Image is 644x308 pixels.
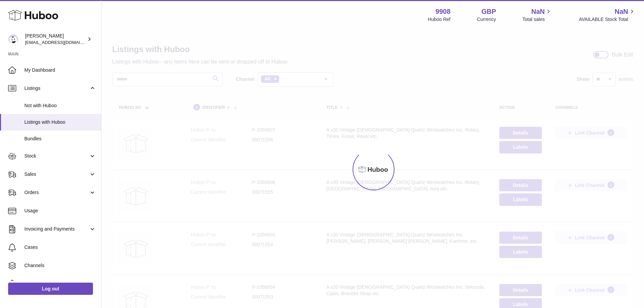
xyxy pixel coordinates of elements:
[24,226,89,232] span: Invoicing and Payments
[25,33,86,46] div: [PERSON_NAME]
[24,102,96,109] span: Not with Huboo
[24,244,96,251] span: Cases
[25,40,99,45] span: [EMAIL_ADDRESS][DOMAIN_NAME]
[8,34,18,44] img: internalAdmin-9908@internal.huboo.com
[24,136,96,142] span: Bundles
[579,16,636,23] span: AVAILABLE Stock Total
[481,7,496,16] strong: GBP
[615,7,628,16] span: NaN
[24,85,89,92] span: Listings
[24,189,89,196] span: Orders
[24,67,96,73] span: My Dashboard
[24,262,96,269] span: Channels
[435,7,451,16] strong: 9908
[477,16,496,23] div: Currency
[24,119,96,125] span: Listings with Huboo
[24,171,89,177] span: Sales
[522,7,552,23] a: NaN Total sales
[579,7,636,23] a: NaN AVAILABLE Stock Total
[24,208,96,214] span: Usage
[24,153,89,159] span: Stock
[8,283,93,295] a: Log out
[531,7,545,16] span: NaN
[428,16,451,23] div: Huboo Ref
[522,16,552,23] span: Total sales
[24,281,96,287] span: Settings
